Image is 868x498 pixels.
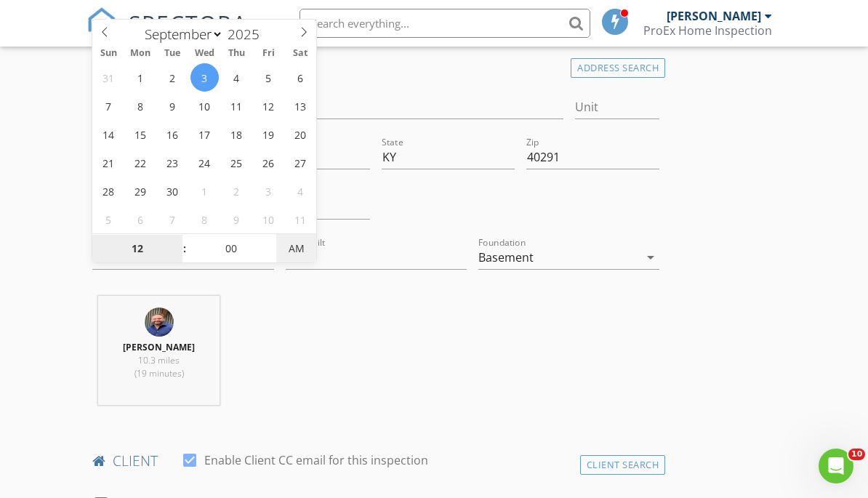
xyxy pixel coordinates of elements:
[190,92,219,120] span: September 10, 2025
[252,49,284,58] span: Fri
[190,148,219,177] span: September 24, 2025
[222,92,251,120] span: September 11, 2025
[223,25,271,44] input: Year
[190,177,219,205] span: October 1, 2025
[254,92,283,120] span: September 12, 2025
[222,120,251,148] span: September 18, 2025
[254,148,283,177] span: September 26, 2025
[642,249,659,266] i: arrow_drop_down
[87,7,118,39] img: The Best Home Inspection Software - Spectora
[158,177,187,205] span: September 30, 2025
[254,177,283,205] span: October 3, 2025
[580,455,666,475] div: Client Search
[643,23,772,38] div: ProEx Home Inspection
[138,354,180,366] span: 10.3 miles
[156,49,188,58] span: Tue
[124,49,156,58] span: Mon
[95,148,123,177] span: September 21, 2025
[254,205,283,233] span: October 10, 2025
[220,49,252,58] span: Thu
[95,120,123,148] span: September 14, 2025
[190,63,219,92] span: September 3, 2025
[92,451,659,470] h4: client
[222,177,251,205] span: October 2, 2025
[286,63,315,92] span: September 6, 2025
[123,341,195,353] strong: [PERSON_NAME]
[126,177,155,205] span: September 29, 2025
[126,63,155,92] span: September 1, 2025
[286,148,315,177] span: September 27, 2025
[87,20,248,50] a: SPECTORA
[92,55,659,73] h4: Location
[300,9,590,38] input: Search everything...
[158,120,187,148] span: September 16, 2025
[286,205,315,233] span: October 11, 2025
[819,449,853,483] iframe: Intercom live chat
[478,251,534,264] div: Basement
[571,58,665,78] div: Address Search
[188,49,220,58] span: Wed
[126,92,155,120] span: September 8, 2025
[276,234,316,263] span: Click to toggle
[254,120,283,148] span: September 19, 2025
[182,234,187,263] span: :
[158,92,187,120] span: September 9, 2025
[126,148,155,177] span: September 22, 2025
[129,7,248,38] span: SPECTORA
[158,205,187,233] span: October 7, 2025
[667,9,761,23] div: [PERSON_NAME]
[284,49,316,58] span: Sat
[254,63,283,92] span: September 5, 2025
[204,453,428,467] label: Enable Client CC email for this inspection
[222,148,251,177] span: September 25, 2025
[190,205,219,233] span: October 8, 2025
[95,205,123,233] span: October 5, 2025
[95,177,123,205] span: September 28, 2025
[145,308,174,337] img: travis_dooley_2.jpg
[848,449,865,460] span: 10
[95,92,123,120] span: September 7, 2025
[134,367,184,379] span: (19 minutes)
[222,205,251,233] span: October 9, 2025
[92,49,124,58] span: Sun
[286,92,315,120] span: September 13, 2025
[126,120,155,148] span: September 15, 2025
[158,63,187,92] span: September 2, 2025
[286,120,315,148] span: September 20, 2025
[190,120,219,148] span: September 17, 2025
[286,177,315,205] span: October 4, 2025
[222,63,251,92] span: September 4, 2025
[95,63,123,92] span: August 31, 2025
[158,148,187,177] span: September 23, 2025
[126,205,155,233] span: October 6, 2025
